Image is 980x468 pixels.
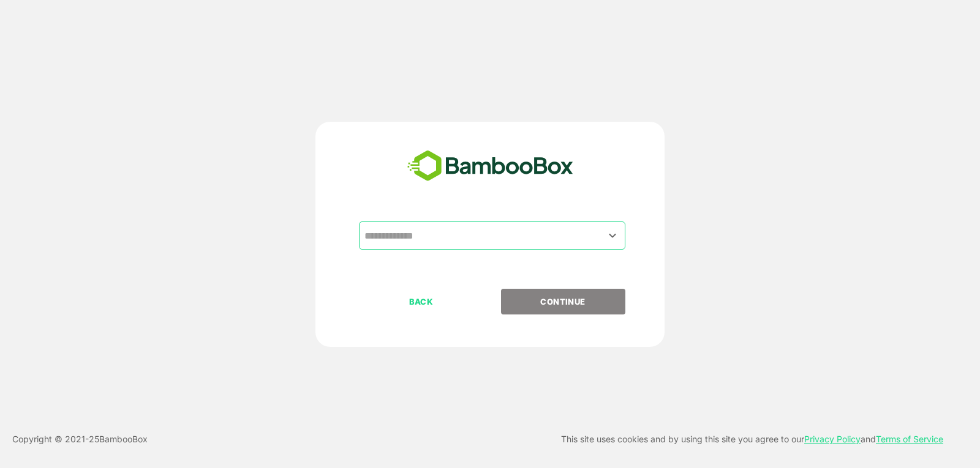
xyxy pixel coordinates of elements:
button: Open [605,227,621,243]
p: CONTINUE [502,295,624,308]
a: Privacy Policy [804,434,861,444]
button: BACK [359,289,483,314]
p: This site uses cookies and by using this site you agree to our and [561,432,943,447]
button: CONTINUE [501,289,625,314]
p: BACK [360,295,483,308]
p: Copyright © 2021- 25 BambooBox [12,432,148,447]
a: Terms of Service [876,434,943,444]
img: bamboobox [401,146,580,187]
